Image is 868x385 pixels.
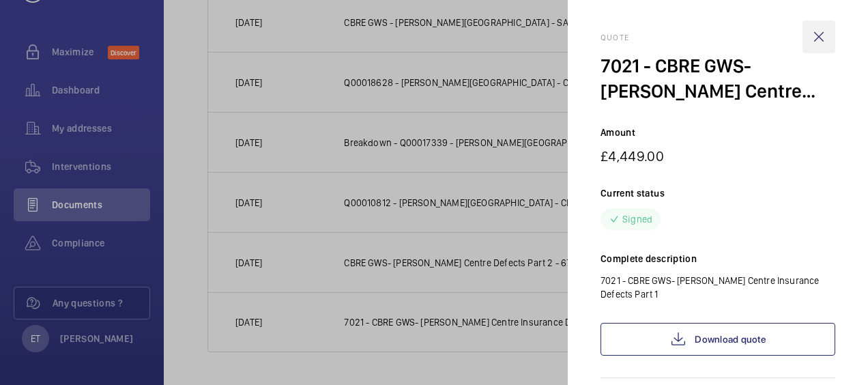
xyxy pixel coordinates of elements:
h2: Quote [601,33,835,42]
p: 7021 - CBRE GWS- [PERSON_NAME] Centre Insurance Defects Part 1 [601,274,835,301]
a: Download quote [601,323,835,356]
p: Complete description [601,252,835,266]
p: Amount [601,126,835,139]
div: 7021 - CBRE GWS- [PERSON_NAME] Centre Insurance Defects Part 1 [601,53,835,104]
p: Current status [601,186,835,200]
p: £4,449.00 [601,147,835,165]
p: Signed [622,212,652,226]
